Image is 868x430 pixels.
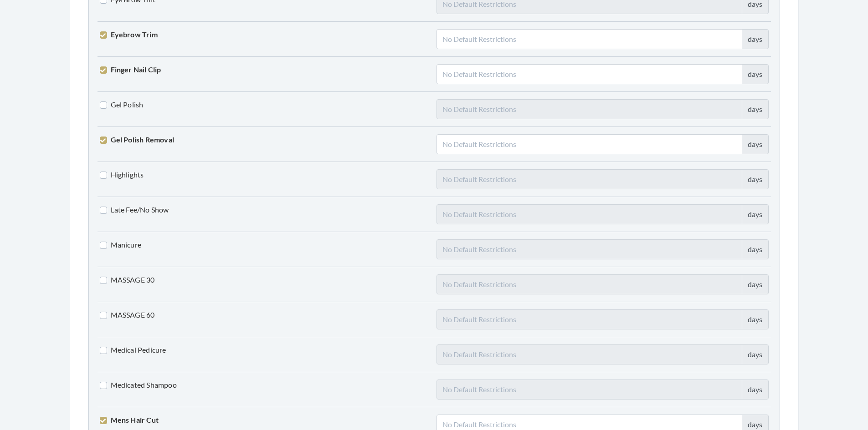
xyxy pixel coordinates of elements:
label: Eyebrow Trim [100,29,158,40]
div: days [742,29,769,49]
label: Gel Polish Removal [100,134,175,145]
label: Late Fee/No Show [100,204,169,215]
div: days [742,274,769,294]
label: Gel Polish [100,99,144,110]
input: No Default Restrictions [437,64,742,84]
label: Highlights [100,169,144,180]
input: No Default Restrictions [437,204,742,224]
div: days [742,344,769,364]
div: days [742,169,769,189]
label: MASSAGE 30 [100,274,155,285]
div: days [742,134,769,154]
label: Medical Pedicure [100,344,166,355]
div: days [742,309,769,329]
label: MASSAGE 60 [100,309,155,320]
input: No Default Restrictions [437,344,742,364]
input: No Default Restrictions [437,239,742,259]
div: days [742,204,769,224]
label: Medicated Shampoo [100,379,177,390]
div: days [742,379,769,400]
label: Manicure [100,239,142,250]
label: Finger Nail Clip [100,64,161,75]
input: No Default Restrictions [437,29,742,49]
input: No Default Restrictions [437,309,742,329]
input: No Default Restrictions [437,134,742,154]
div: days [742,64,769,84]
input: No Default Restrictions [437,379,742,400]
div: days [742,99,769,119]
input: No Default Restrictions [437,169,742,189]
div: days [742,239,769,259]
label: Mens Hair Cut [100,415,159,425]
input: No Default Restrictions [437,274,742,294]
input: No Default Restrictions [437,99,742,119]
